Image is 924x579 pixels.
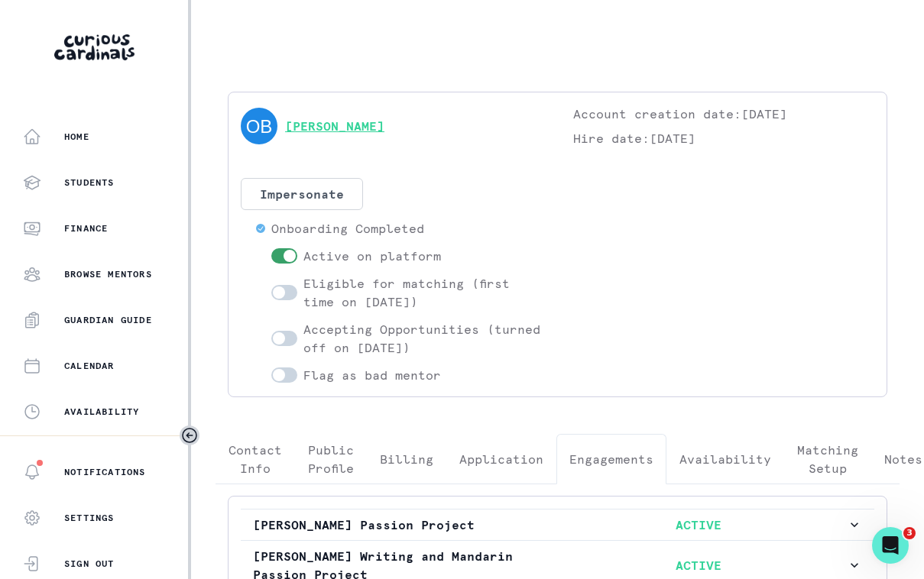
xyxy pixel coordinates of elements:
[884,450,922,468] p: Notes
[64,360,115,372] p: Calendar
[308,441,354,477] p: Public Profile
[54,34,135,60] img: Curious Cardinals Logo
[679,450,771,468] p: Availability
[253,516,550,534] p: [PERSON_NAME] Passion Project
[64,131,89,143] p: Home
[872,527,909,564] iframe: Intercom live chat
[64,176,115,189] p: Students
[64,222,108,235] p: Finance
[573,105,875,123] p: Account creation date: [DATE]
[573,129,875,147] p: Hire date: [DATE]
[64,512,115,524] p: Settings
[64,466,146,478] p: Notifications
[64,314,152,326] p: Guardian Guide
[241,509,874,540] button: [PERSON_NAME] Passion ProjectACTIVE
[241,178,363,210] button: Impersonate
[271,219,424,238] p: Onboarding Completed
[569,450,653,468] p: Engagements
[797,441,858,477] p: Matching Setup
[380,450,433,468] p: Billing
[303,274,543,311] p: Eligible for matching (first time on [DATE])
[303,247,441,265] p: Active on platform
[229,441,282,477] p: Contact Info
[550,556,848,574] p: ACTIVE
[64,268,152,280] p: Browse Mentors
[180,425,199,445] button: Toggle sidebar
[303,366,441,384] p: Flag as bad mentor
[459,450,543,468] p: Application
[285,117,384,135] a: [PERSON_NAME]
[241,108,277,144] img: svg
[64,558,115,570] p: Sign Out
[64,406,139,418] p: Availability
[550,516,848,534] p: ACTIVE
[903,527,916,539] span: 3
[303,320,543,357] p: Accepting Opportunities (turned off on [DATE])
